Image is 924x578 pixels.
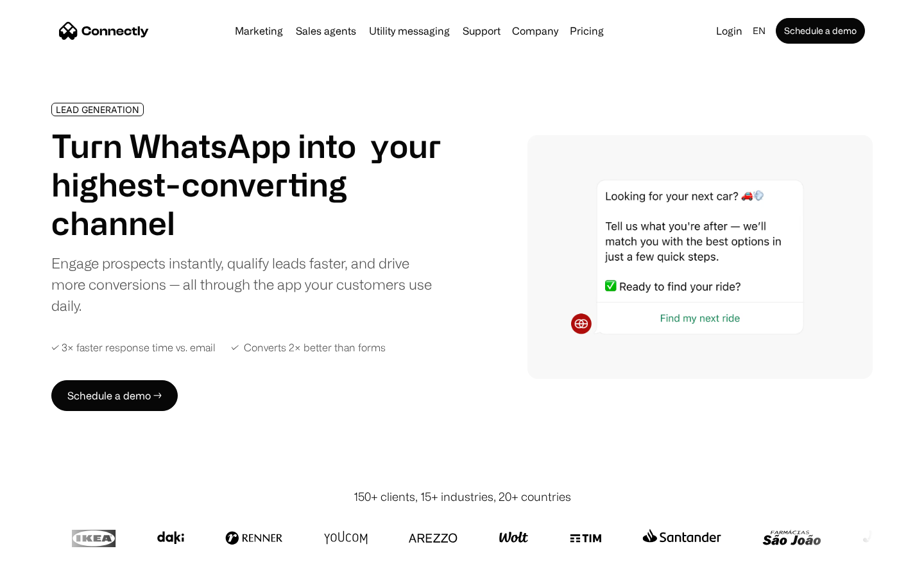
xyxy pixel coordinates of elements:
[512,22,558,40] div: Company
[51,342,216,354] div: ✓ 3× faster response time vs. email
[776,18,865,44] a: Schedule a demo
[26,556,77,574] ul: Language list
[51,127,441,242] h1: Turn WhatsApp into your highest-converting channel
[354,488,571,505] div: 150+ clients, 15+ industries, 20+ countries
[291,26,361,36] a: Sales agents
[51,252,441,316] div: Engage prospects instantly, qualify leads faster, and drive more conversions — all through the ap...
[565,26,609,36] a: Pricing
[753,22,766,40] div: en
[711,22,748,40] a: Login
[364,26,455,36] a: Utility messaging
[230,26,288,36] a: Marketing
[231,342,386,354] div: ✓ Converts 2× better than forms
[51,380,178,411] a: Schedule a demo →
[13,554,77,574] aside: Language selected: English
[458,26,506,36] a: Support
[56,105,139,114] div: LEAD GENERATION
